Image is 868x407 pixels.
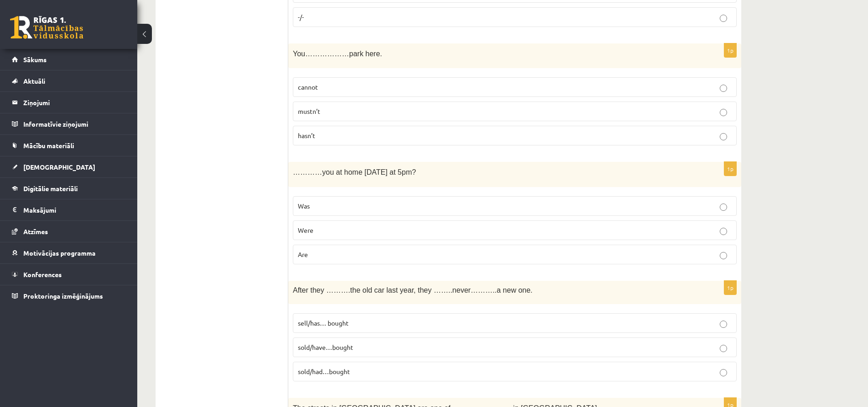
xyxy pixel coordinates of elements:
p: 1p [724,280,737,295]
a: Motivācijas programma [12,242,126,263]
span: Atzīmes [23,227,48,236]
a: Atzīmes [12,221,126,242]
span: After they ……….the old car last year, they ……..never………..a new one. [293,286,533,294]
span: Are [298,250,308,258]
a: Digitālie materiāli [12,178,126,199]
p: 1p [724,43,737,58]
span: sell/has… bought [298,319,349,327]
span: hasn’t [298,131,315,139]
span: Proktoringa izmēģinājums [23,292,103,300]
a: Ziņojumi [12,92,126,113]
input: Were [720,228,727,235]
span: cannot [298,83,318,91]
a: Maksājumi [12,199,126,220]
legend: Informatīvie ziņojumi [23,113,126,134]
span: Motivācijas programma [23,249,96,257]
a: Informatīvie ziņojumi [12,113,126,134]
span: Were [298,226,313,234]
p: 1p [724,161,737,176]
a: Aktuāli [12,70,126,91]
input: sell/has… bought [720,321,727,328]
a: Mācību materiāli [12,135,126,156]
span: Was [298,202,310,210]
span: Sākums [23,55,47,64]
span: -/- [298,13,304,21]
span: sold/have…bought [298,343,353,351]
input: cannot [720,85,727,92]
input: mustn’t [720,109,727,116]
input: sold/had…bought [720,369,727,376]
span: sold/had…bought [298,367,350,375]
legend: Maksājumi [23,199,126,220]
input: Are [720,252,727,259]
input: sold/have…bought [720,345,727,352]
span: Konferences [23,270,62,278]
a: Sākums [12,49,126,70]
a: [DEMOGRAPHIC_DATA] [12,156,126,177]
span: You………………park here. [293,50,382,58]
span: mustn’t [298,107,320,115]
a: Proktoringa izmēģinājums [12,285,126,306]
span: …………you at home [DATE] at 5pm? [293,168,416,176]
span: Digitālie materiāli [23,184,78,193]
a: Rīgas 1. Tālmācības vidusskola [10,16,83,39]
input: Was [720,203,727,211]
span: [DEMOGRAPHIC_DATA] [23,163,95,171]
legend: Ziņojumi [23,92,126,113]
span: Aktuāli [23,77,45,85]
input: hasn’t [720,133,727,140]
a: Konferences [12,264,126,285]
span: Mācību materiāli [23,141,74,150]
input: -/- [720,15,727,22]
